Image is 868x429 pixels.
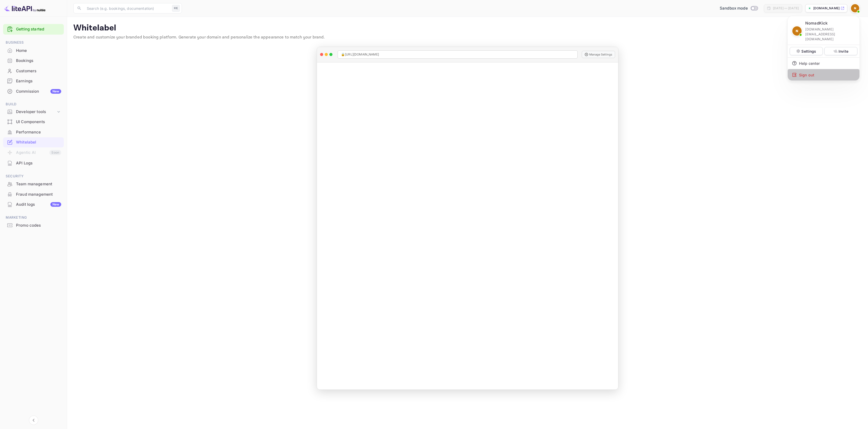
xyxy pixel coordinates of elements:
p: [DOMAIN_NAME][EMAIL_ADDRESS][DOMAIN_NAME] [805,27,855,42]
div: Help center [788,58,859,69]
p: Invite [839,49,848,54]
p: NomadKick [805,20,828,26]
div: Sign out [788,69,859,81]
img: NomadKick [792,26,802,36]
p: Settings [801,49,816,54]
